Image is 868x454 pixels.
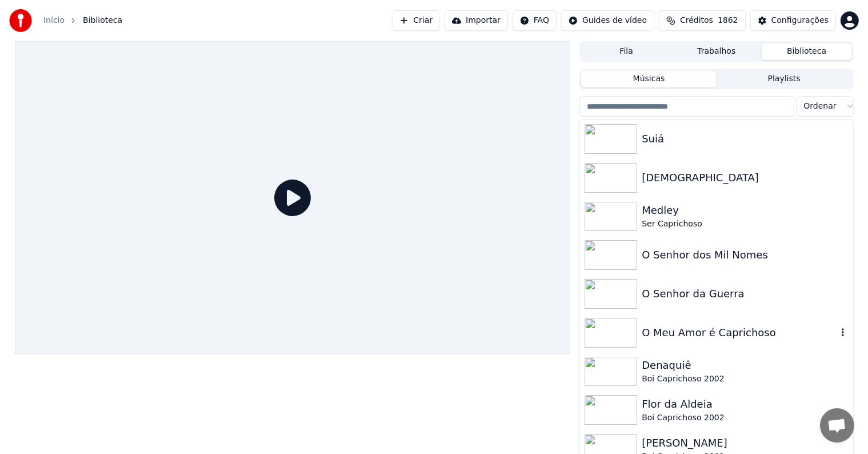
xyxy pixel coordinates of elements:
div: O Senhor dos Mil Nomes [642,247,848,263]
span: Créditos [680,15,713,26]
div: Medley [642,202,848,218]
button: Trabalhos [671,43,762,60]
img: youka [9,9,32,32]
div: Boi Caprichoso 2002 [642,373,848,385]
button: Configurações [750,10,836,31]
button: Importar [445,10,508,31]
span: 1862 [718,15,738,26]
div: Denaquiê [642,357,848,373]
button: FAQ [513,10,557,31]
button: Playlists [717,71,852,87]
div: Bate-papo aberto [820,408,854,443]
button: Músicas [581,71,717,87]
nav: breadcrumb [43,15,122,26]
a: Início [43,15,65,26]
div: O Senhor da Guerra [642,286,848,302]
div: [PERSON_NAME] [642,435,848,451]
button: Créditos1862 [659,10,746,31]
div: Ser Caprichoso [642,218,848,230]
span: Ordenar [804,101,837,112]
div: O Meu Amor é Caprichoso [642,325,837,341]
div: Suiá [642,131,848,147]
button: Guides de vídeo [561,10,654,31]
span: Biblioteca [83,15,122,26]
div: [DEMOGRAPHIC_DATA] [642,170,848,186]
div: Configurações [771,15,829,26]
button: Biblioteca [762,43,852,60]
div: Flor da Aldeia [642,396,848,412]
div: Boi Caprichoso 2002 [642,412,848,424]
button: Fila [581,43,671,60]
button: Criar [392,10,440,31]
